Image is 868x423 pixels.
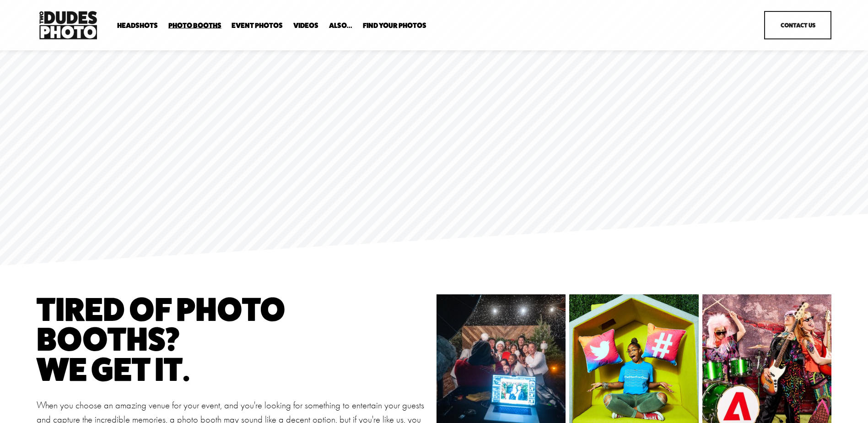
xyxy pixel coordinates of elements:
[168,22,221,29] span: Photo Booths
[764,11,831,39] a: Contact Us
[329,22,352,29] span: Also...
[363,22,426,29] span: Find Your Photos
[117,21,158,30] a: folder dropdown
[117,22,158,29] span: Headshots
[37,294,431,385] h1: Tired of photo booths? we get it.
[293,21,318,30] a: Videos
[168,21,221,30] a: folder dropdown
[232,21,283,30] a: Event Photos
[363,21,426,30] a: folder dropdown
[329,21,352,30] a: folder dropdown
[37,9,100,42] img: Two Dudes Photo | Headshots, Portraits &amp; Photo Booths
